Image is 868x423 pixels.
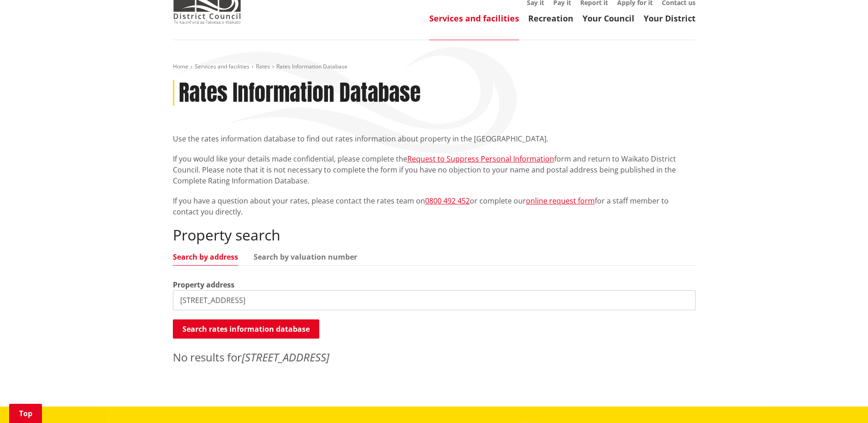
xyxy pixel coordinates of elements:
[173,279,234,290] label: Property address
[644,13,696,24] a: Your District
[9,404,42,423] a: Top
[173,319,319,339] button: Search rates information database
[179,80,421,106] h1: Rates Information Database
[407,154,554,164] a: Request to Suppress Personal Information
[425,196,470,206] a: 0800 492 452
[173,195,696,217] p: If you have a question about your rates, please contact the rates team on or complete our for a s...
[528,13,573,24] a: Recreation
[173,133,696,144] p: Use the rates information database to find out rates information about property in the [GEOGRAPHI...
[173,153,696,186] p: If you would like your details made confidential, please complete the form and return to Waikato ...
[195,63,249,70] a: Services and facilities
[173,226,696,244] h2: Property search
[173,63,188,70] a: Home
[173,290,696,310] input: e.g. Duke Street NGARUAWAHIA
[276,63,348,70] span: Rates Information Database
[173,253,238,261] a: Search by address
[582,13,634,24] a: Your Council
[242,350,329,365] em: [STREET_ADDRESS]
[256,63,270,70] a: Rates
[254,253,357,261] a: Search by valuation number
[173,349,696,366] p: No results for
[429,13,519,24] a: Services and facilities
[173,63,696,71] nav: breadcrumb
[826,385,859,418] iframe: Messenger Launcher
[526,196,595,206] a: online request form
